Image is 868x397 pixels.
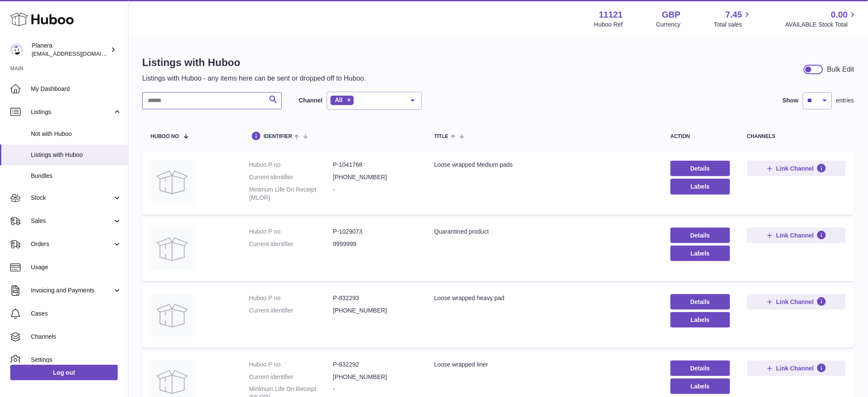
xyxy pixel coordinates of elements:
[785,9,858,29] a: 0.00 AVAILABLE Stock Total
[662,9,680,21] strong: GBP
[594,21,623,29] div: Huboo Ref
[31,217,113,225] span: Sales
[31,130,122,138] span: Not with Huboo
[31,108,113,116] span: Listings
[32,50,126,57] span: [EMAIL_ADDRESS][DOMAIN_NAME]
[31,263,122,271] span: Usage
[31,172,122,180] span: Bundles
[31,356,122,364] span: Settings
[31,151,122,159] span: Listings with Huboo
[31,333,122,341] span: Channels
[714,21,752,29] span: Total sales
[10,365,118,380] a: Log out
[31,240,113,248] span: Orders
[599,9,623,21] strong: 11121
[32,42,109,58] div: Planera
[10,43,23,56] img: internalAdmin-11121@internal.huboo.com
[656,21,681,29] div: Currency
[785,21,858,29] span: AVAILABLE Stock Total
[831,9,848,21] span: 0.00
[31,310,122,318] span: Cases
[726,9,743,21] span: 7.45
[31,194,113,202] span: Stock
[31,85,122,93] span: My Dashboard
[714,9,752,29] a: 7.45 Total sales
[31,286,113,295] span: Invoicing and Payments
